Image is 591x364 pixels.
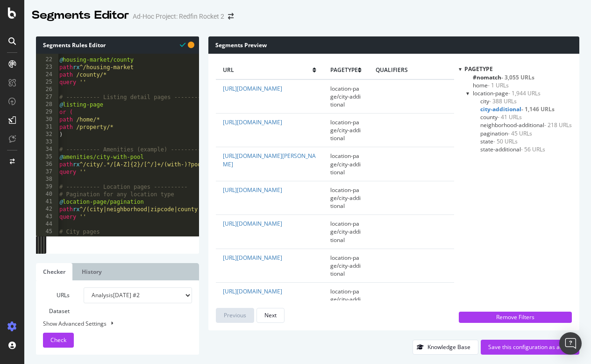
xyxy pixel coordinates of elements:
[36,101,58,108] div: 28
[413,343,478,351] a: Knowledge Base
[36,123,58,131] div: 31
[559,332,582,355] div: Open Intercom Messenger
[413,340,478,355] button: Knowledge Base
[36,108,58,116] div: 29
[521,105,555,113] span: - 1,146 URLs
[223,118,282,126] a: [URL][DOMAIN_NAME]
[36,263,72,280] a: Checker
[36,153,58,161] div: 35
[223,287,282,295] a: [URL][DOMAIN_NAME]
[330,287,361,311] span: location-page/city-additional
[223,152,316,168] a: [URL][DOMAIN_NAME][PERSON_NAME]
[223,220,282,228] a: [URL][DOMAIN_NAME]
[36,116,58,123] div: 30
[36,86,58,93] div: 26
[50,336,66,344] span: Check
[36,79,58,86] div: 25
[473,89,541,97] span: Click to filter pagetype on location-page and its children
[464,313,566,321] div: Remove Filters
[36,161,58,168] div: 36
[223,254,282,262] a: [URL][DOMAIN_NAME]
[36,176,58,183] div: 38
[36,198,58,206] div: 41
[464,65,493,73] span: pagetype
[498,113,522,121] span: - 41 URLs
[36,221,58,228] div: 44
[36,146,58,153] div: 34
[43,333,74,348] button: Check
[223,85,282,93] a: [URL][DOMAIN_NAME]
[32,7,129,23] div: Segments Editor
[224,311,246,319] div: Previous
[544,121,572,129] span: - 218 URLs
[223,186,282,194] a: [URL][DOMAIN_NAME]
[36,71,58,79] div: 24
[459,312,572,323] button: Remove Filters
[330,118,361,142] span: location-page/city-additional
[330,220,361,243] span: location-page/city-additional
[501,73,534,81] span: - 3,055 URLs
[36,138,58,146] div: 33
[330,85,361,108] span: location-page/city-additional
[489,97,517,105] span: - 388 URLs
[264,311,277,319] div: Next
[480,113,522,121] span: Click to filter pagetype on location-page/county
[473,81,509,89] span: Click to filter pagetype on home
[521,145,545,153] span: - 56 URLs
[188,40,194,49] span: You have unsaved modifications
[36,287,77,319] label: URLs Dataset
[481,340,579,355] button: Save this configuration as active
[376,66,465,74] span: qualifiers
[36,168,58,176] div: 37
[228,13,234,20] div: arrow-right-arrow-left
[493,137,518,145] span: - 50 URLs
[216,308,254,323] button: Previous
[180,40,185,49] span: Syntax is valid
[508,89,541,97] span: - 1,944 URLs
[330,152,361,176] span: location-page/city-additional
[36,131,58,138] div: 32
[480,137,518,145] span: Click to filter pagetype on location-page/state
[330,254,361,278] span: location-page/city-additional
[208,36,579,54] div: Segments Preview
[36,64,58,71] div: 23
[508,129,532,137] span: - 45 URLs
[480,121,572,129] span: Click to filter pagetype on location-page/neighborhood-additional
[488,81,509,89] span: - 1 URLs
[330,186,361,210] span: location-page/city-additional
[480,145,545,153] span: Click to filter pagetype on location-page/state-additional
[256,308,285,323] button: Next
[36,206,58,213] div: 42
[330,66,358,74] span: pagetype
[36,93,58,101] div: 27
[480,97,517,105] span: Click to filter pagetype on location-page/city
[36,228,58,236] div: 45
[36,319,185,328] div: Show Advanced Settings
[75,263,109,280] a: History
[480,129,532,137] span: Click to filter pagetype on location-page/pagination
[36,183,58,191] div: 39
[36,236,58,243] div: 46
[223,66,313,74] span: url
[473,73,534,81] span: Click to filter pagetype on #nomatch
[36,56,58,64] div: 22
[488,343,572,351] div: Save this configuration as active
[36,213,58,221] div: 43
[133,12,224,21] div: Ad-Hoc Project: Redfin Rocket 2
[36,36,199,54] div: Segments Rules Editor
[480,105,555,113] span: Click to filter pagetype on location-page/city-additional
[427,343,470,351] div: Knowledge Base
[36,191,58,198] div: 40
